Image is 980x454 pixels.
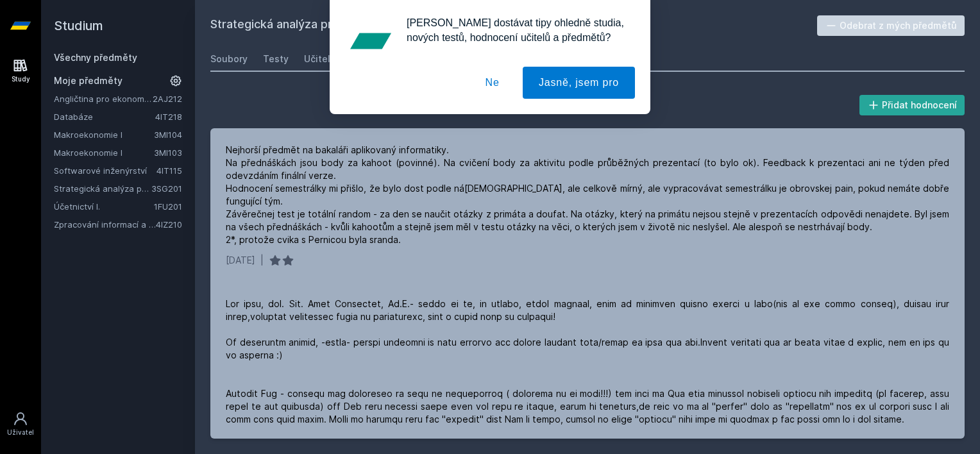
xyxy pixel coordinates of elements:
[226,254,255,267] div: [DATE]
[154,201,182,212] a: 1FU201
[396,15,635,45] div: [PERSON_NAME] dostávat tipy ohledně studia, nových testů, hodnocení učitelů a předmětů?
[54,146,154,159] a: Makroekonomie I
[345,15,396,67] img: notification icon
[156,165,182,176] a: 4IT115
[54,128,154,141] a: Makroekonomie I
[226,144,949,246] div: Nejhorší předmět na bakaláři aplikovaný informatiky. Na přednáškách jsou body za kahoot (povinné)...
[156,219,182,230] a: 4IZ210
[523,67,635,99] button: Jasně, jsem pro
[54,218,156,231] a: Zpracování informací a znalostí
[151,183,182,194] a: 3SG201
[54,110,155,123] a: Databáze
[3,405,38,444] a: Uživatel
[154,147,182,158] a: 3MI103
[54,164,156,177] a: Softwarové inženýrství
[154,130,182,140] a: 3MI104
[155,112,182,122] a: 4IT218
[54,182,151,195] a: Strategická analýza pro informatiky a statistiky
[7,428,34,437] div: Uživatel
[469,67,516,99] button: Ne
[260,254,264,267] div: |
[54,200,154,213] a: Účetnictví I.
